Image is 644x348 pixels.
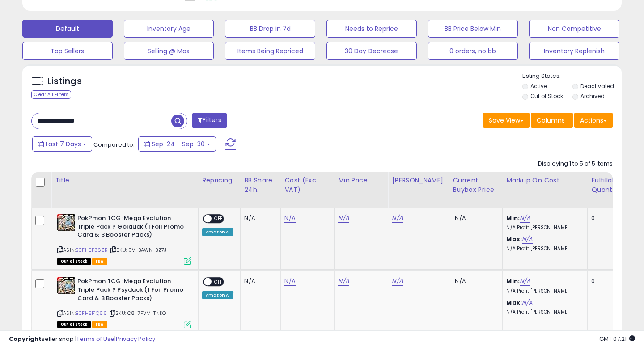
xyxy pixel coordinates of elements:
[522,235,533,244] a: N/A
[202,228,233,236] div: Amazon AI
[202,291,233,299] div: Amazon AI
[225,42,315,60] button: Items Being Repriced
[574,113,613,128] button: Actions
[580,92,605,100] label: Archived
[506,309,580,315] p: N/A Profit [PERSON_NAME]
[93,140,135,149] span: Compared to:
[538,160,613,168] div: Displaying 1 to 5 of 5 items
[392,176,445,185] div: [PERSON_NAME]
[225,20,315,38] button: BB Drop in 7d
[453,176,499,195] div: Current Buybox Price
[76,335,114,343] a: Terms of Use
[530,82,547,90] label: Active
[92,258,107,265] span: FBA
[506,235,522,243] b: Max:
[455,277,466,285] span: N/A
[284,176,330,195] div: Cost (Exc. VAT)
[57,321,91,328] span: All listings that are currently out of stock and unavailable for purchase on Amazon
[124,42,214,60] button: Selling @ Max
[531,113,573,128] button: Columns
[503,172,588,208] th: The percentage added to the cost of goods (COGS) that forms the calculator for Min & Max prices.
[192,113,227,128] button: Filters
[284,214,295,223] a: N/A
[529,42,619,60] button: Inventory Replenish
[9,335,42,343] strong: Copyright
[212,278,226,286] span: OFF
[57,258,91,265] span: All listings that are currently out of stock and unavailable for purchase on Amazon
[202,176,237,185] div: Repricing
[506,214,520,222] b: Min:
[77,277,186,305] b: Pok?mon TCG: Mega Evolution Triple Pack ? Psyduck (1 Foil Promo Card & 3 Booster Packs)
[32,136,92,152] button: Last 7 Days
[55,176,195,185] div: Title
[591,277,619,285] div: 0
[580,82,614,90] label: Deactivated
[212,215,226,223] span: OFF
[108,310,166,317] span: | SKU: C8-7FVM-TNKO
[522,298,533,307] a: N/A
[57,277,75,294] img: 515VbAp7U8L._SL40_.jpg
[138,136,216,152] button: Sep-24 - Sep-30
[338,277,349,286] a: N/A
[22,42,113,60] button: Top Sellers
[392,214,402,223] a: N/A
[506,225,580,231] p: N/A Profit [PERSON_NAME]
[591,214,619,222] div: 0
[506,176,584,185] div: Markup on Cost
[9,335,155,344] div: seller snap | |
[124,20,214,38] button: Inventory Age
[506,288,580,294] p: N/A Profit [PERSON_NAME]
[530,92,563,100] label: Out of Stock
[591,176,622,195] div: Fulfillable Quantity
[520,277,530,286] a: N/A
[520,214,530,223] a: N/A
[392,277,402,286] a: N/A
[338,214,349,223] a: N/A
[152,140,205,149] span: Sep-24 - Sep-30
[506,277,520,285] b: Min:
[47,75,82,88] h5: Listings
[506,246,580,252] p: N/A Profit [PERSON_NAME]
[57,214,75,231] img: 51Y+QG6YXyL._SL40_.jpg
[109,246,166,254] span: | SKU: 9V-BAWN-BZ7J
[92,321,107,328] span: FBA
[116,335,155,343] a: Privacy Policy
[326,20,417,38] button: Needs to Reprice
[428,20,518,38] button: BB Price Below Min
[22,20,113,38] button: Default
[31,90,71,99] div: Clear All Filters
[455,214,466,222] span: N/A
[76,246,108,254] a: B0FH5P36ZR
[244,277,274,285] div: N/A
[506,298,522,307] b: Max:
[483,113,530,128] button: Save View
[284,277,295,286] a: N/A
[522,72,622,81] p: Listing States:
[599,335,635,343] span: 2025-10-9 07:21 GMT
[46,140,81,149] span: Last 7 Days
[57,214,191,264] div: ASIN:
[244,176,277,195] div: BB Share 24h.
[537,116,565,125] span: Columns
[529,20,619,38] button: Non Competitive
[326,42,417,60] button: 30 Day Decrease
[77,214,186,242] b: Pok?mon TCG: Mega Evolution Triple Pack ? Golduck (1 Foil Promo Card & 3 Booster Packs)
[76,310,107,317] a: B0FH5P1Q66
[428,42,518,60] button: 0 orders, no bb
[244,214,274,222] div: N/A
[338,176,384,185] div: Min Price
